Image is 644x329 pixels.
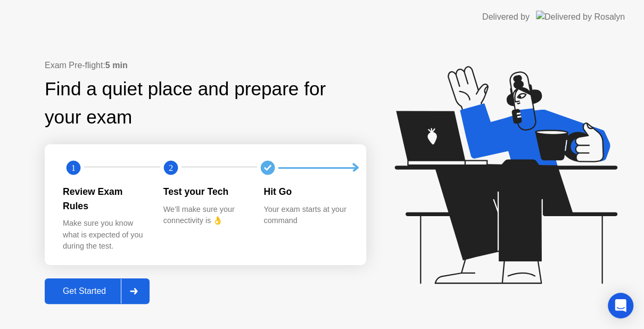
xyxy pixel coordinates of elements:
[263,204,347,227] div: Your exam starts at your command
[63,218,146,252] div: Make sure you know what is expected of you during the test.
[536,11,625,23] img: Delivered by Rosalyn
[71,163,76,173] text: 1
[45,278,150,304] button: Get Started
[105,61,128,70] b: 5 min
[45,75,366,131] div: Find a quiet place and prepare for your exam
[163,204,247,227] div: We’ll make sure your connectivity is 👌
[263,185,347,199] div: Hit Go
[608,293,633,318] div: Open Intercom Messenger
[168,163,172,173] text: 2
[45,59,366,72] div: Exam Pre-flight:
[482,11,530,23] div: Delivered by
[63,185,146,213] div: Review Exam Rules
[48,286,121,296] div: Get Started
[163,185,247,199] div: Test your Tech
